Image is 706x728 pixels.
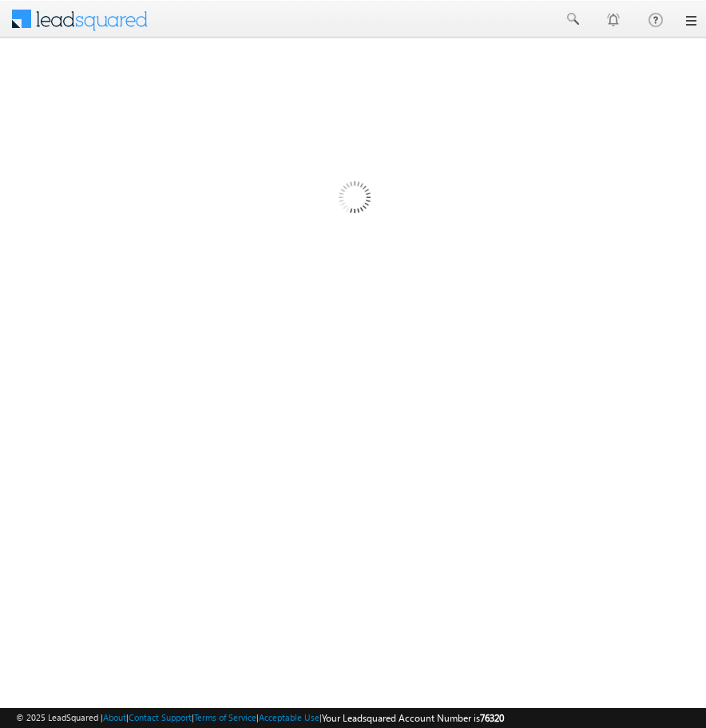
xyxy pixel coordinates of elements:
span: 76320 [480,712,504,724]
a: About [103,712,126,722]
span: © 2025 LeadSquared | | | | | [16,710,504,726]
a: Terms of Service [194,712,256,722]
a: Contact Support [129,712,192,722]
a: Acceptable Use [259,712,319,722]
span: Your Leadsquared Account Number is [322,712,504,724]
img: Loading... [271,117,436,283]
